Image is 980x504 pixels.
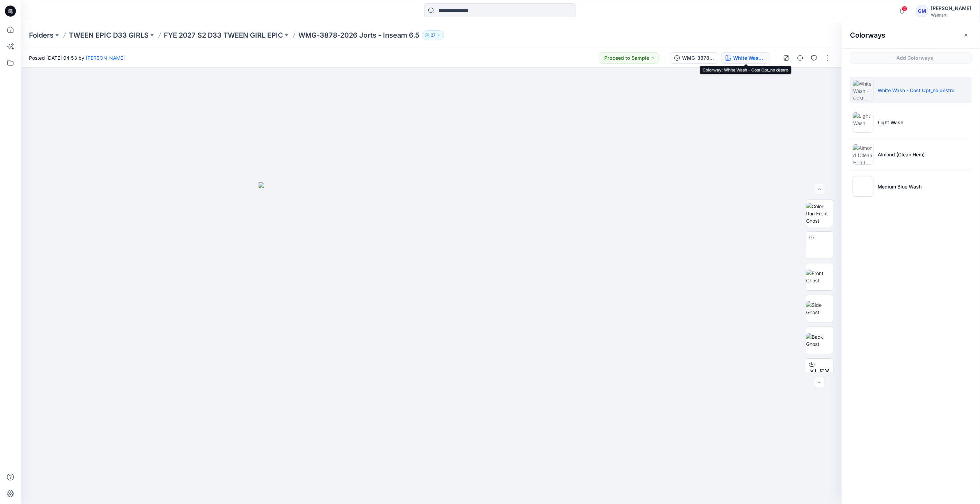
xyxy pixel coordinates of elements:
[806,270,833,284] img: Front Ghost
[810,366,830,378] span: XLSX
[853,112,874,133] img: Light Wash
[806,203,833,224] img: Color Run Front Ghost
[86,55,125,61] a: [PERSON_NAME]
[29,54,125,61] span: Posted [DATE] 04:53 by
[878,183,922,190] p: Medium Blue Wash
[298,30,419,40] p: WMG-3878-2026 Jorts - Inseam 6.5
[850,31,886,39] h2: Colorways
[259,182,604,504] img: eyJhbGciOiJIUzI1NiIsImtpZCI6IjAiLCJzbHQiOiJzZXMiLCJ0eXAiOiJKV1QifQ.eyJkYXRhIjp7InR5cGUiOiJzdG9yYW...
[422,30,444,40] button: 27
[931,4,971,12] div: [PERSON_NAME]
[878,87,955,94] p: White Wash - Cost Opt_no destro
[164,30,283,40] a: FYE 2027 S2 D33 TWEEN GIRL EPIC
[916,5,928,17] div: GM
[682,54,714,62] div: WMG-3878-2026 Jorts - Inseam 6.5_Full Colorway
[795,52,806,64] button: Details
[878,151,925,158] p: Almond (Clean Hem)
[721,52,769,64] button: White Wash - Cost Opt_no destro
[29,30,54,40] a: Folders
[69,30,149,40] a: TWEEN EPIC D33 GIRLS
[902,6,907,11] span: 2
[806,333,833,348] img: Back Ghost
[853,144,874,165] img: Almond (Clean Hem)
[853,176,874,197] img: Medium Blue Wash
[431,31,436,39] p: 27
[733,54,765,62] div: White Wash - Cost Opt_no destro
[806,301,833,316] img: Side Ghost
[670,52,718,64] button: WMG-3878-2026 Jorts - Inseam 6.5_Full Colorway
[853,80,874,100] img: White Wash - Cost Opt_no destro
[878,119,904,126] p: Light Wash
[931,12,971,18] div: Walmart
